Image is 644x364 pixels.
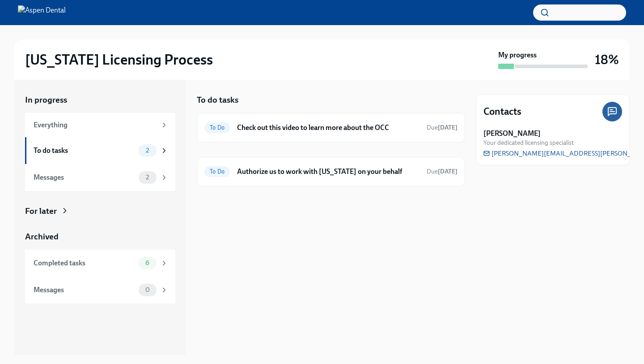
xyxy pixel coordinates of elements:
[25,113,175,137] a: Everything
[25,51,213,69] h2: [US_STATE] Licensing Process
[34,173,135,182] div: Messages
[25,250,175,277] a: Completed tasks6
[140,260,155,266] span: 6
[204,124,230,131] span: To Do
[483,105,521,118] h4: Contacts
[427,168,458,175] span: Due
[34,285,135,295] div: Messages
[204,121,458,135] a: To DoCheck out this video to learn more about the OCCDue[DATE]
[237,167,419,177] h6: Authorize us to work with [US_STATE] on your behalf
[34,258,135,268] div: Completed tasks
[25,137,175,164] a: To do tasks2
[25,205,175,217] a: For later
[595,52,619,68] h3: 18%
[438,124,458,131] strong: [DATE]
[427,123,458,132] span: September 7th, 2025 13:00
[427,124,458,131] span: Due
[483,139,574,147] span: Your dedicated licensing specialist
[25,231,175,243] a: Archived
[25,94,175,106] a: In progress
[140,286,155,293] span: 0
[34,146,135,156] div: To do tasks
[197,94,238,106] h5: To do tasks
[25,277,175,303] a: Messages0
[237,123,419,133] h6: Check out this video to learn more about the OCC
[498,50,537,60] strong: My progress
[140,147,154,154] span: 2
[204,165,458,179] a: To DoAuthorize us to work with [US_STATE] on your behalfDue[DATE]
[204,168,230,175] span: To Do
[427,167,458,176] span: September 11th, 2025 10:00
[18,5,66,20] img: Aspen Dental
[25,164,175,191] a: Messages2
[34,120,157,130] div: Everything
[438,168,458,175] strong: [DATE]
[140,174,154,181] span: 2
[483,129,541,139] strong: [PERSON_NAME]
[25,205,57,217] div: For later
